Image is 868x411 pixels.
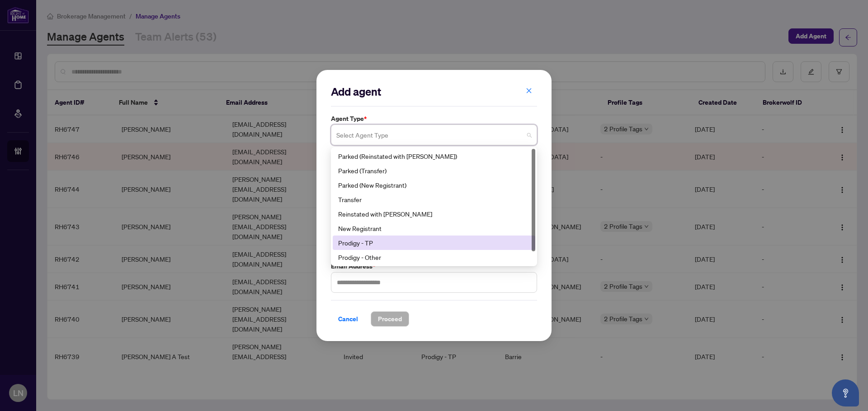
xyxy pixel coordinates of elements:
[331,114,537,124] label: Agent Type
[333,178,535,192] div: Parked (New Registrant)
[832,379,859,406] button: Open asap
[333,221,535,236] div: New Registrant
[333,207,535,221] div: Reinstated with RAHR
[338,312,358,326] span: Cancel
[526,88,532,94] span: close
[338,166,530,175] div: Parked (Transfer)
[333,149,535,163] div: Parked (Reinstated with RAHR)
[331,311,365,327] button: Cancel
[338,238,530,248] div: Prodigy - TP
[333,163,535,178] div: Parked (Transfer)
[331,261,537,271] label: Email Address
[333,192,535,207] div: Transfer
[338,151,530,161] div: Parked (Reinstated with [PERSON_NAME])
[338,252,530,262] div: Prodigy - Other
[338,223,530,233] div: New Registrant
[338,194,530,204] div: Transfer
[371,311,409,327] button: Proceed
[333,250,535,264] div: Prodigy - Other
[338,180,530,190] div: Parked (New Registrant)
[338,209,530,219] div: Reinstated with [PERSON_NAME]
[333,236,535,250] div: Prodigy - TP
[331,84,537,99] h2: Add agent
